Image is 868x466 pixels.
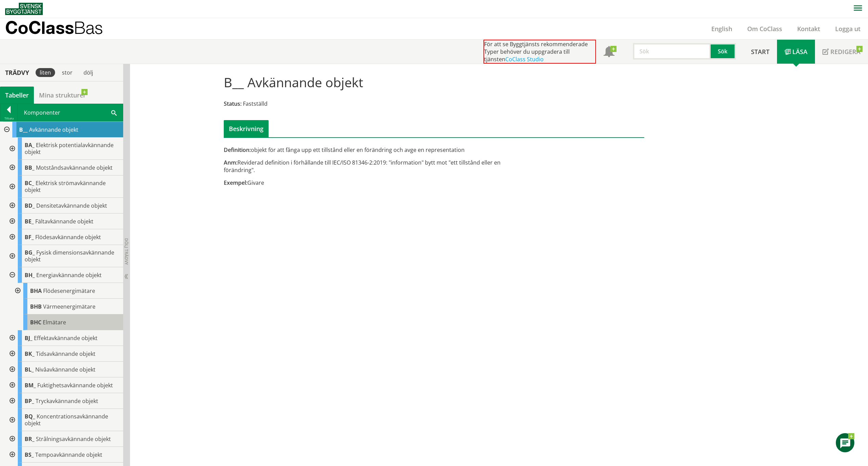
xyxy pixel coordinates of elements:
[5,267,123,330] div: Gå till informationssidan för CoClass Studio
[711,43,736,60] button: Sök
[828,25,868,33] a: Logga ut
[79,68,97,77] div: dölj
[777,40,815,64] a: Läsa
[224,179,247,186] span: Exempel:
[740,25,790,33] a: Om CoClass
[5,409,123,431] div: Gå till informationssidan för CoClass Studio
[5,330,123,346] div: Gå till informationssidan för CoClass Studio
[5,24,103,31] p: CoClass
[25,366,34,373] span: BL_
[790,25,828,33] a: Kontakt
[124,238,129,265] span: Dölj trädvy
[5,229,123,245] div: Gå till informationssidan för CoClass Studio
[74,17,103,38] span: Bas
[35,233,101,241] span: Flödesavkännande objekt
[19,126,28,133] span: B__
[633,43,711,60] input: Sök
[30,319,41,326] span: BHC
[5,447,123,463] div: Gå till informationssidan för CoClass Studio
[5,346,123,362] div: Gå till informationssidan för CoClass Studio
[36,397,98,405] span: Tryckavkännande objekt
[25,179,106,194] span: Elektrisk strömavkännande objekt
[483,40,596,64] div: För att se Byggtjänsts rekommenderade Typer behöver du uppgradera till tjänsten
[11,314,123,330] div: Gå till informationssidan för CoClass Studio
[36,350,95,358] span: Tidsavkännande objekt
[5,393,123,409] div: Gå till informationssidan för CoClass Studio
[604,47,614,58] span: Notifikationer
[25,451,34,458] span: BS_
[35,451,102,458] span: Tempoavkännande objekt
[25,141,35,149] span: BA_
[5,198,123,213] div: Gå till informationssidan för CoClass Studio
[25,397,34,405] span: BP_
[111,109,117,116] span: Sök i tabellen
[224,159,237,166] span: Anm:
[5,362,123,377] div: Gå till informationssidan för CoClass Studio
[29,126,78,133] span: Avkännande objekt
[25,413,35,420] span: BQ_
[5,176,123,198] div: Gå till informationssidan för CoClass Studio
[224,146,251,154] span: Definition:
[36,68,55,77] div: liten
[25,179,34,187] span: BC_
[5,245,123,267] div: Gå till informationssidan för CoClass Studio
[36,164,113,171] span: Motståndsavkännande objekt
[34,87,91,104] a: Mina strukturer
[5,213,123,229] div: Gå till informationssidan för CoClass Studio
[224,179,501,186] div: Givare
[224,146,501,154] div: objekt för att fånga upp ett tillstånd eller en förändring och avge en representation
[505,55,544,63] a: CoClass Studio
[36,202,107,209] span: Densitetavkännande objekt
[25,202,35,209] span: BD_
[25,334,33,342] span: BJ_
[0,116,17,121] div: Tillbaka
[25,141,114,156] span: Elektrisk potentialavkännande objekt
[25,249,114,263] span: Fysisk dimensionsavkännande objekt
[704,25,740,33] a: English
[30,287,42,295] span: BHA
[25,350,35,358] span: BK_
[35,366,95,373] span: Nivåavkännande objekt
[224,120,269,137] div: Beskrivning
[25,164,35,171] span: BB_
[36,271,102,279] span: Energiavkännande objekt
[43,287,95,295] span: Flödesenergimätare
[25,233,34,241] span: BF_
[18,104,123,121] div: Komponenter
[25,218,34,225] span: BE_
[25,435,35,443] span: BR_
[25,381,36,389] span: BM_
[43,303,95,310] span: Värmeenergimätare
[58,68,77,77] div: stor
[11,283,123,299] div: Gå till informationssidan för CoClass Studio
[25,271,35,279] span: BH_
[5,138,123,160] div: Gå till informationssidan för CoClass Studio
[224,100,242,107] span: Status:
[43,319,66,326] span: Elmätare
[5,18,118,39] a: CoClassBas
[5,160,123,176] div: Gå till informationssidan för CoClass Studio
[243,100,268,107] span: Fastställd
[224,75,363,90] h1: B__ Avkännande objekt
[815,40,868,64] a: Redigera
[35,218,93,225] span: Fältavkännande objekt
[36,435,111,443] span: Strålningsavkännande objekt
[30,303,42,310] span: BHB
[224,159,501,174] div: Reviderad definition i förhållande till IEC/ISO 81346-2:2019: "information" bytt mot "ett tillstå...
[25,249,35,256] span: BG_
[792,48,807,56] span: Läsa
[5,3,43,15] img: Svensk Byggtjänst
[743,40,777,64] a: Start
[34,334,98,342] span: Effektavkännande objekt
[5,431,123,447] div: Gå till informationssidan för CoClass Studio
[1,69,33,76] div: Trädvy
[5,377,123,393] div: Gå till informationssidan för CoClass Studio
[25,413,108,427] span: Koncentrationsavkännande objekt
[830,48,860,56] span: Redigera
[11,299,123,314] div: Gå till informationssidan för CoClass Studio
[37,381,113,389] span: Fuktighetsavkännande objekt
[751,48,769,56] span: Start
